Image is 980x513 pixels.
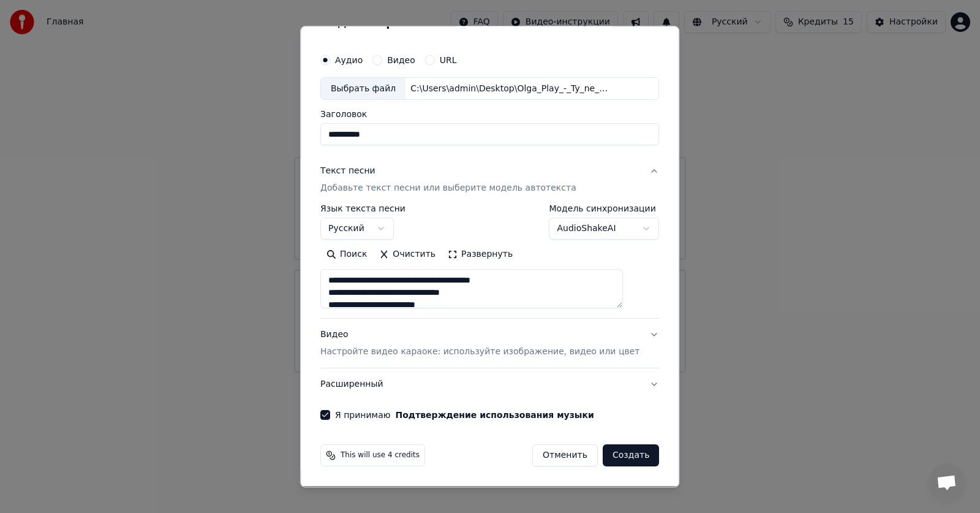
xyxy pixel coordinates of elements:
button: Текст песниДобавьте текст песни или выберите модель автотекста [320,156,659,205]
label: Заголовок [320,110,659,119]
label: Я принимаю [335,411,594,420]
p: Настройте видео караоке: используйте изображение, видео или цвет [320,346,639,359]
span: This will use 4 credits [341,451,420,461]
div: Текст песниДобавьте текст песни или выберите модель автотекста [320,205,659,319]
button: Отменить [532,445,598,467]
button: Расширенный [320,369,659,401]
button: Я принимаю [396,411,594,420]
label: Аудио [335,56,363,64]
button: Очистить [374,245,442,265]
label: Видео [387,56,415,64]
div: Текст песни [320,165,375,178]
div: Выбрать файл [321,78,405,100]
label: Модель синхронизации [549,205,660,213]
button: Создать [603,445,659,467]
label: URL [440,56,457,64]
p: Добавьте текст песни или выберите модель автотекста [320,183,576,195]
button: ВидеоНастройте видео караоке: используйте изображение, видео или цвет [320,319,659,368]
div: C:\Users\admin\Desktop\Olga_Play_-_Ty_ne_odin_75527118.mp3 [405,83,614,95]
h2: Создать караоке [315,17,664,28]
button: Развернуть [442,245,519,265]
div: Видео [320,329,639,359]
label: Язык текста песни [320,205,405,213]
button: Поиск [320,245,373,265]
